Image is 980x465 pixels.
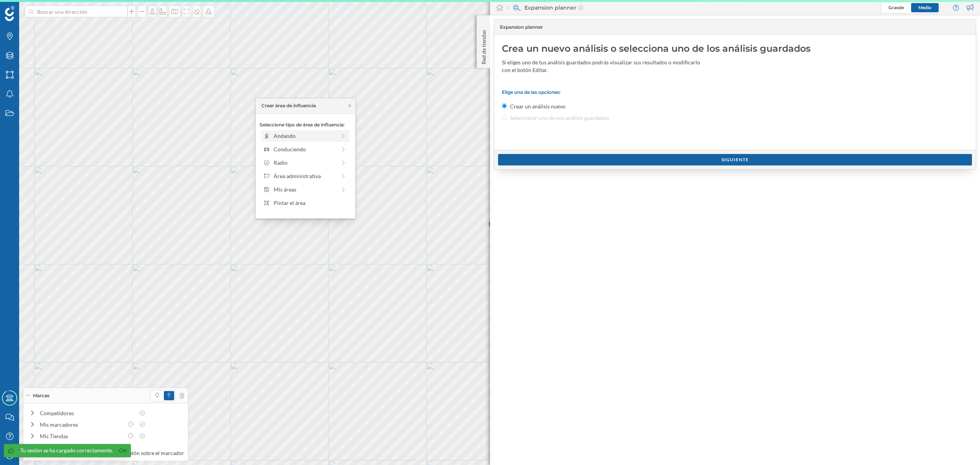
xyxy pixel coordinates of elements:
span: Grande [889,5,904,10]
div: Crear área de influencia [261,102,316,109]
img: Marker [488,217,498,232]
img: Geoblink Logo [5,6,15,21]
div: Pintar el área [274,199,347,207]
div: Expansion planner [507,4,583,11]
img: search-areas.svg [513,4,521,11]
div: Mis marcadores [40,421,123,429]
a: Ok [117,446,129,455]
div: Área administrativa [274,172,336,180]
div: Radio [274,159,336,167]
div: Mis áreas [274,185,336,193]
div: Competidores [40,409,135,417]
p: Red de tiendas [480,27,488,64]
p: Elige una de las opciones: [502,89,968,95]
div: Conduciendo [274,145,336,153]
p: Seleccione tipo de área de influencia: [260,121,351,128]
div: Andando [274,132,336,140]
span: Medio [918,5,931,10]
div: Mis Tiendas [40,432,123,440]
span: Marcas [33,392,49,399]
div: Tu sesión se ha cargado correctamente. [20,447,113,454]
div: Si eliges uno de tus análisis guardados podrás visualizar sus resultados o modificarlo con el bot... [502,59,701,74]
span: Soporte [15,5,42,12]
span: Expansion planner [500,24,543,31]
div: Crea un nuevo análisis o selecciona uno de los análisis guardados [502,43,968,55]
label: Crear un análisis nuevo [510,103,565,110]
